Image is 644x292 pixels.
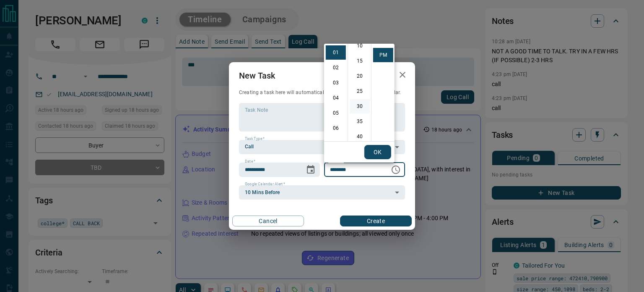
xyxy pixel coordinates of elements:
[245,136,265,142] label: Task Type
[326,121,346,135] li: 6 hours
[326,61,346,75] li: 2 hours
[371,44,395,141] ul: Select meridiem
[350,114,370,129] li: 35 minutes
[229,62,285,89] h2: New Task
[232,216,304,226] button: Cancel
[326,45,346,60] li: 1 hours
[350,54,370,68] li: 15 minutes
[302,161,319,178] button: Choose date, selected date is Sep 14, 2025
[245,182,285,187] label: Google Calendar Alert
[330,159,341,164] label: Time
[326,91,346,105] li: 4 hours
[245,159,255,164] label: Date
[239,140,405,154] div: Call
[326,136,346,150] li: 7 hours
[350,84,370,98] li: 25 minutes
[350,39,370,53] li: 10 minutes
[324,44,348,141] ul: Select hours
[350,129,370,144] li: 40 minutes
[340,216,412,226] button: Create
[387,161,404,178] button: Choose time, selected time is 1:00 PM
[239,185,405,200] div: 10 Mins Before
[364,145,391,159] button: OK
[239,89,405,96] p: Creating a task here will automatically add it to your Google Calendar.
[373,48,393,62] li: PM
[326,106,346,120] li: 5 hours
[348,44,371,141] ul: Select minutes
[350,99,370,113] li: 30 minutes
[326,76,346,90] li: 3 hours
[350,69,370,83] li: 20 minutes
